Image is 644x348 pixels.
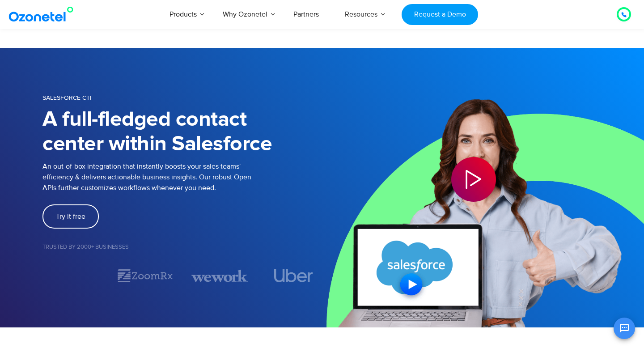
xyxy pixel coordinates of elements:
[42,270,99,281] div: 1 / 7
[42,107,322,157] h1: A full-fledged contact center within Salesforce
[42,204,99,229] a: Try it free
[117,268,173,284] div: 2 / 7
[117,268,173,284] img: zoomrx
[266,269,322,282] div: 4 / 7
[42,244,322,250] h5: Trusted by 2000+ Businesses
[191,268,248,284] div: 3 / 7
[191,268,248,284] img: wework
[274,269,313,282] img: uber
[56,213,85,220] span: Try it free
[42,161,322,193] p: An out-of-box integration that instantly boosts your sales teams' efficiency & delivers actionabl...
[451,157,496,202] div: Play Video
[614,318,635,339] button: Open chat
[42,94,91,102] span: SALESFORCE CTI
[402,4,478,25] a: Request a Demo
[42,268,322,284] div: Image Carousel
